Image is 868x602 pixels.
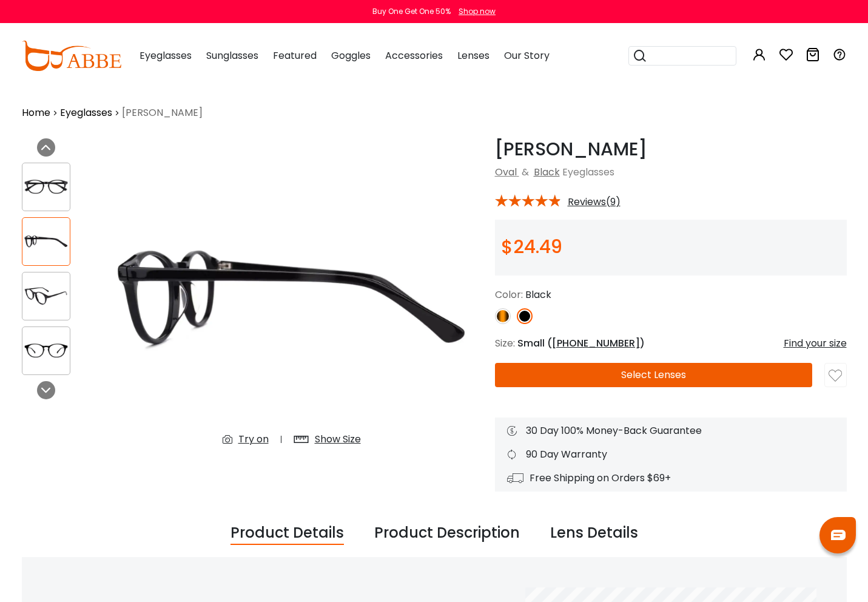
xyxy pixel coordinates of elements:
[562,165,614,179] span: Eyeglasses
[552,336,640,350] span: [PHONE_NUMBER]
[568,197,621,208] span: Reviews(9)
[22,106,50,120] a: Home
[60,106,112,120] a: Eyeglasses
[22,175,70,198] img: Holly Grove Black Acetate Eyeglasses , UniversalBridgeFit Frames from ABBE Glasses
[453,6,496,16] a: Shop now
[495,138,847,160] h1: [PERSON_NAME]
[517,336,645,350] span: Small ( )
[140,49,192,63] span: Eyeglasses
[22,339,70,362] img: Holly Grove Black Acetate Eyeglasses , UniversalBridgeFit Frames from ABBE Glasses
[550,522,638,545] div: Lens Details
[206,49,258,63] span: Sunglasses
[372,6,451,17] div: Buy One Get One 50%
[495,363,813,387] button: Select Lenses
[122,106,203,120] span: [PERSON_NAME]
[501,234,562,260] span: $24.49
[507,424,835,438] div: 30 Day 100% Money-Back Guarantee
[534,165,560,179] a: Black
[238,432,269,447] div: Try on
[507,447,835,462] div: 90 Day Warranty
[22,284,70,308] img: Holly Grove Black Acetate Eyeglasses , UniversalBridgeFit Frames from ABBE Glasses
[784,336,847,351] div: Find your size
[519,165,531,179] span: &
[495,288,523,302] span: Color:
[374,522,520,545] div: Product Description
[315,432,361,447] div: Show Size
[22,229,70,253] img: Holly Grove Black Acetate Eyeglasses , UniversalBridgeFit Frames from ABBE Glasses
[829,369,842,382] img: like
[22,41,121,71] img: abbeglasses.com
[525,288,551,302] span: Black
[507,471,835,485] div: Free Shipping on Orders $69+
[504,49,550,63] span: Our Story
[831,530,846,540] img: chat
[495,336,515,350] span: Size:
[459,6,496,17] div: Shop now
[457,49,490,63] span: Lenses
[273,49,317,63] span: Featured
[385,49,443,63] span: Accessories
[331,49,371,63] span: Goggles
[101,138,483,457] img: Holly Grove Black Acetate Eyeglasses , UniversalBridgeFit Frames from ABBE Glasses
[495,165,517,179] a: Oval
[230,522,344,545] div: Product Details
